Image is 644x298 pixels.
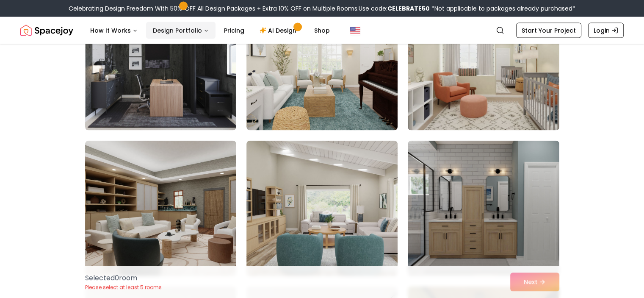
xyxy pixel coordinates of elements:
nav: Main [83,22,337,39]
span: *Not applicable to packages already purchased* [430,4,575,13]
div: Celebrating Design Freedom With 50% OFF All Design Packages + Extra 10% OFF on Multiple Rooms. [69,4,575,13]
nav: Global [20,17,624,44]
a: Spacejoy [20,22,73,39]
a: Shop [307,22,337,39]
a: Pricing [217,22,251,39]
a: Login [588,23,624,38]
p: Please select at least 5 rooms [85,284,162,291]
b: CELEBRATE50 [387,4,430,13]
a: Start Your Project [516,23,581,38]
img: Room room-41 [246,141,398,276]
p: Selected 0 room [85,273,162,283]
img: Room room-42 [408,141,559,276]
button: How It Works [83,22,144,39]
img: Spacejoy Logo [20,22,73,39]
img: Room room-40 [85,141,236,276]
button: Design Portfolio [146,22,216,39]
img: United States [350,25,360,36]
span: Use code: [359,4,430,13]
a: AI Design [253,22,306,39]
